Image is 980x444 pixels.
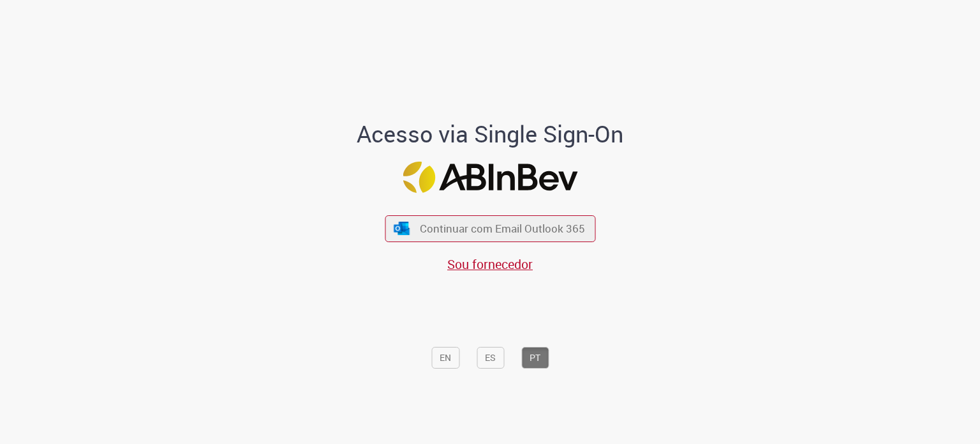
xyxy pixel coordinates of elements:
span: Continuar com Email Outlook 365 [420,221,585,236]
button: ícone Azure/Microsoft 360 Continuar com Email Outlook 365 [385,215,595,241]
button: ES [477,347,504,369]
button: PT [521,347,549,369]
h1: Acesso via Single Sign-On [313,121,667,147]
img: ícone Azure/Microsoft 360 [393,222,411,235]
img: Logo ABInBev [403,162,577,193]
a: Sou fornecedor [447,256,533,273]
button: EN [431,347,459,369]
